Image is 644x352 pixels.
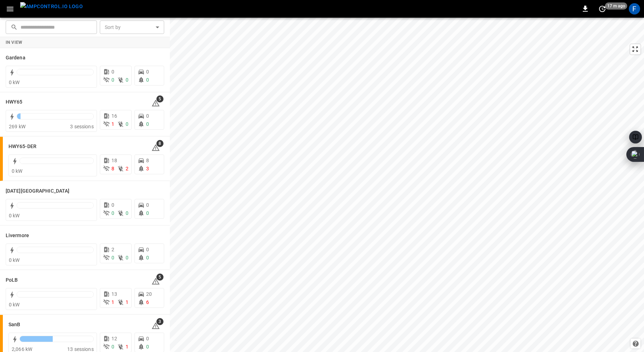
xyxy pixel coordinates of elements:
span: 20 [146,291,152,297]
h6: Livermore [6,232,29,240]
img: ampcontrol.io logo [20,2,83,11]
span: 0 [111,344,114,350]
span: 3 [146,166,149,171]
span: 0 kW [9,213,20,218]
span: 0 [146,336,149,341]
span: 2,066 kW [12,346,32,352]
span: 0 [146,121,149,127]
span: 5 [156,95,163,102]
span: 0 [146,247,149,252]
h6: SanB [8,321,20,329]
span: 5 [156,274,163,281]
span: 0 [126,77,128,83]
h6: HWY65-DER [8,143,36,151]
div: profile-icon [629,3,640,14]
span: 0 [111,210,114,216]
span: 18 [111,158,117,163]
span: 0 [146,77,149,83]
span: 1 [126,299,128,305]
span: 0 kW [9,302,20,307]
span: 3 sessions [70,124,94,129]
span: 3 [156,318,163,325]
span: 1 [126,344,128,350]
span: 8 [146,158,149,163]
span: 0 [111,202,114,208]
span: 0 [126,210,128,216]
button: set refresh interval [597,3,608,14]
span: 0 kW [9,80,20,85]
span: 1 [111,121,114,127]
span: 0 [111,77,114,83]
span: 0 [146,210,149,216]
span: 12 [111,336,117,341]
span: 1 [111,299,114,305]
h6: Gardena [6,54,25,62]
span: 0 [111,69,114,75]
span: 0 [146,255,149,260]
span: 16 [111,113,117,119]
span: 8 [111,166,114,171]
span: 0 [111,255,114,260]
span: 0 kW [9,257,20,263]
span: 2 [111,247,114,252]
span: 0 [126,255,128,260]
span: 13 sessions [67,346,94,352]
span: 0 [146,202,149,208]
canvas: Map [170,18,644,352]
span: 0 [146,113,149,119]
span: 8 [156,140,163,147]
strong: In View [6,40,23,45]
h6: Karma Center [6,187,69,195]
span: 6 [146,299,149,305]
span: 17 m ago [605,2,627,10]
span: 0 kW [12,168,23,174]
h6: HWY65 [6,98,23,106]
span: 0 [146,344,149,350]
span: 13 [111,291,117,297]
span: 269 kW [9,124,25,129]
span: 2 [126,166,128,171]
h6: PoLB [6,276,18,284]
span: 0 [146,69,149,75]
span: 0 [126,121,128,127]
